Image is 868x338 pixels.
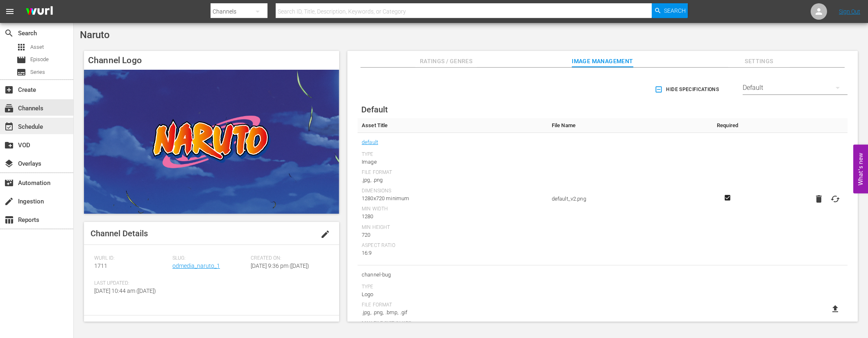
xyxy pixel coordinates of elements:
span: Image Management [572,56,633,66]
span: Series [16,67,26,77]
span: [DATE] 9:36 pm ([DATE]) [251,263,309,269]
span: Default [361,105,388,114]
span: Series [30,68,45,76]
button: edit [315,224,335,244]
span: Naruto [80,29,110,41]
div: Type [362,284,544,290]
span: [DATE] 10:44 am ([DATE]) [94,288,156,294]
th: File Name [548,118,708,133]
span: Ratings / Genres [415,56,477,66]
th: Asset Title [358,118,548,133]
button: Search [652,3,688,18]
span: Schedule [4,122,14,132]
div: File Format [362,169,544,176]
div: File Format [362,302,544,308]
th: Required [707,118,748,133]
div: 720 [362,231,544,239]
span: Channels [4,103,14,113]
span: Automation [4,178,14,188]
div: .jpg, .png [362,176,544,184]
button: Hide Specifications [653,78,722,101]
span: Slug: [172,255,247,262]
span: Settings [728,56,790,66]
img: Naruto [84,70,339,213]
span: Last Updated: [94,280,168,287]
div: 1280 [362,212,544,221]
span: Channel Details [91,228,148,238]
span: VOD [4,140,14,150]
span: Search [4,28,14,38]
button: Open Feedback Widget [853,145,868,194]
span: Create [4,85,14,95]
span: Search [664,3,686,18]
a: odmedia_naruto_1 [172,263,220,269]
div: Min Height [362,224,544,231]
span: Asset [16,42,26,52]
span: Episode [16,55,26,65]
div: Image [362,158,544,166]
span: Asset [30,43,44,51]
div: 1280x720 minimum [362,194,544,203]
div: Max File Size In Kbs [362,320,544,327]
span: menu [5,7,15,16]
span: Overlays [4,159,14,169]
span: Wurl ID: [94,255,168,262]
div: Min Width [362,206,544,212]
span: 1711 [94,263,107,269]
h4: Channel Logo [84,51,339,70]
svg: Required [723,194,732,201]
a: default [362,137,378,148]
div: Dimensions [362,188,544,194]
div: Default [743,76,848,99]
span: Reports [4,215,14,225]
div: Logo [362,290,544,299]
a: Sign Out [839,8,860,15]
span: Created On: [251,255,325,262]
span: edit [320,229,330,239]
div: 16:9 [362,249,544,257]
div: Aspect Ratio [362,242,544,249]
div: .jpg, .png, .bmp, .gif [362,308,544,317]
span: Hide Specifications [656,85,719,94]
span: Ingestion [4,196,14,206]
img: ans4CAIJ8jUAAAAAAAAAAAAAAAAAAAAAAAAgQb4GAAAAAAAAAAAAAAAAAAAAAAAAJMjXAAAAAAAAAAAAAAAAAAAAAAAAgAT5G... [20,2,59,21]
div: Type [362,151,544,158]
span: Episode [30,55,49,64]
td: default_v2.png [548,133,708,265]
span: channel-bug [362,269,544,280]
